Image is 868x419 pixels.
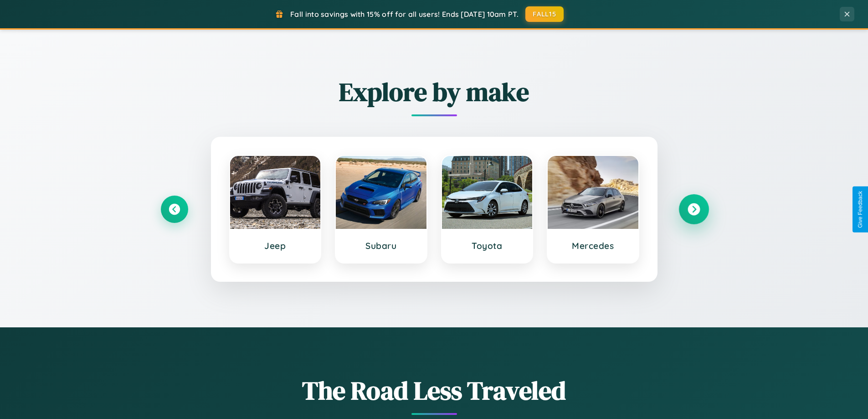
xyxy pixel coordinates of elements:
[239,240,312,251] h3: Jeep
[290,10,519,19] span: Fall into savings with 15% off for all users! Ends [DATE] 10am PT.
[345,240,417,251] h3: Subaru
[857,191,863,228] div: Give Feedback
[557,240,629,251] h3: Mercedes
[525,6,564,22] button: FALL15
[161,373,708,408] h1: The Road Less Traveled
[451,240,524,251] h3: Toyota
[161,74,708,109] h2: Explore by make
